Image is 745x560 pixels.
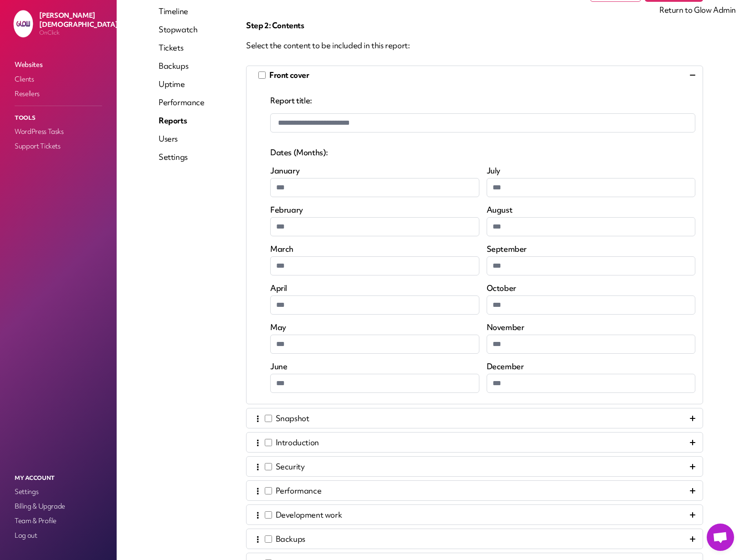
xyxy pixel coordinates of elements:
[13,73,104,86] a: Clients
[276,485,322,496] span: Performance
[487,361,696,372] label: December
[487,204,696,215] label: August
[13,140,104,153] a: Support Tickets
[276,461,305,472] span: Security
[270,361,479,372] label: June
[13,58,104,71] a: Websites
[39,11,128,29] p: [PERSON_NAME][DEMOGRAPHIC_DATA]
[159,152,205,163] a: Settings
[270,204,479,215] label: February
[254,436,262,448] div: ⋮
[246,20,703,31] p: Step 2: Contents
[270,165,479,176] label: January
[13,125,104,138] a: WordPress Tasks
[487,244,696,255] label: September
[159,79,205,90] a: Uptime
[13,529,104,542] a: Log out
[159,24,205,35] a: Stopwatch
[270,322,479,333] label: May
[13,112,104,123] p: Tools
[487,165,696,176] label: July
[254,460,262,473] div: ⋮
[254,509,262,521] div: ⋮
[270,283,479,294] label: April
[13,485,104,498] a: Settings
[270,95,695,106] p: Report title:
[276,413,309,424] span: Snapshot
[159,97,205,108] a: Performance
[13,500,104,513] a: Billing & Upgrade
[254,533,262,545] div: ⋮
[254,484,262,497] div: ⋮
[246,40,703,51] p: Select the content to be included in this report:
[276,437,319,448] span: Introduction
[270,244,479,255] label: March
[159,115,205,126] a: Reports
[487,322,696,333] label: November
[159,61,205,71] a: Backups
[276,509,342,520] span: Development work
[39,29,128,36] p: OnClick
[13,514,104,527] a: Team & Profile
[269,70,309,81] span: Front cover
[13,472,104,484] p: My Account
[159,42,205,53] a: Tickets
[487,283,696,294] label: October
[707,524,734,551] a: Open chat
[270,147,695,158] p: Dates (Months):
[254,412,262,424] div: ⋮
[159,6,205,17] a: Timeline
[276,534,305,545] span: Backups
[659,5,736,15] a: Return to Glow Admin
[159,133,205,144] a: Users
[13,87,104,100] a: Resellers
